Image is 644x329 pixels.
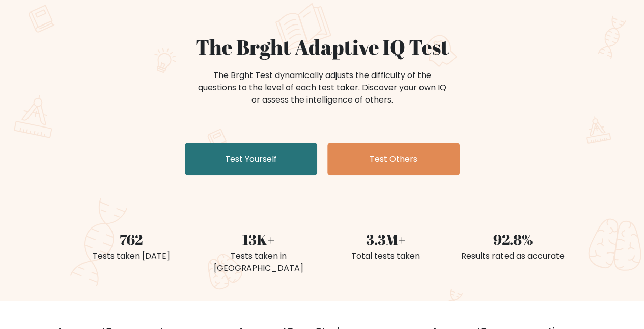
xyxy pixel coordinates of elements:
div: Results rated as accurate [456,250,571,262]
div: Total tests taken [328,250,443,262]
div: 92.8% [456,229,571,250]
div: Tests taken in [GEOGRAPHIC_DATA] [201,250,316,274]
div: 3.3M+ [328,229,443,250]
div: 13K+ [201,229,316,250]
div: The Brght Test dynamically adjusts the difficulty of the questions to the level of each test take... [195,69,450,106]
h1: The Brght Adaptive IQ Test [74,35,571,59]
div: Tests taken [DATE] [74,250,189,262]
a: Test Yourself [185,143,317,175]
a: Test Others [327,143,460,175]
div: 762 [74,229,189,250]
